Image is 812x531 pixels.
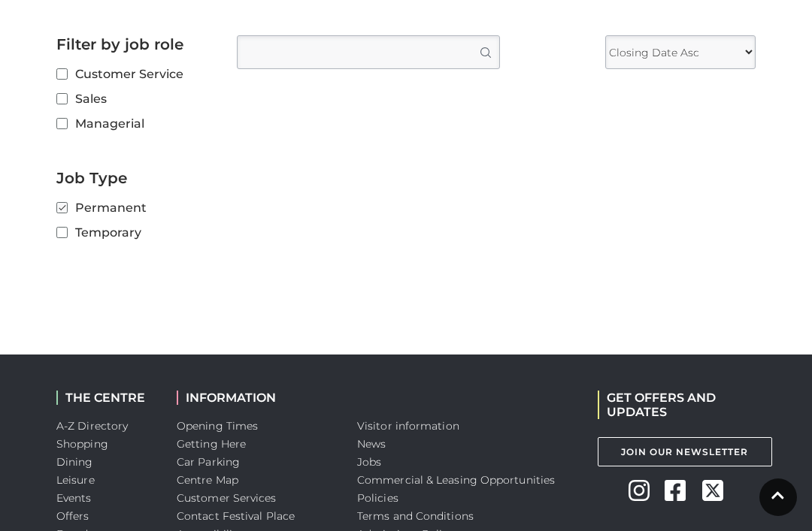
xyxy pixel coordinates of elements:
[56,223,214,242] label: Temporary
[357,491,398,505] a: Policies
[56,473,95,487] a: Leisure
[56,169,214,187] h2: Job Type
[56,114,214,133] label: Managerial
[177,419,258,433] a: Opening Times
[56,419,128,433] a: A-Z Directory
[357,437,386,451] a: News
[357,473,555,487] a: Commercial & Leasing Opportunities
[598,391,756,419] h2: GET OFFERS AND UPDATES
[177,473,238,487] a: Centre Map
[56,391,154,405] h2: THE CENTRE
[177,391,335,405] h2: INFORMATION
[56,455,93,469] a: Dining
[56,509,89,523] a: Offers
[357,509,474,523] a: Terms and Conditions
[56,89,214,108] label: Sales
[357,455,381,469] a: Jobs
[177,455,240,469] a: Car Parking
[177,491,277,505] a: Customer Services
[56,35,214,53] h2: Filter by job role
[357,419,459,433] a: Visitor information
[56,65,214,83] label: Customer Service
[56,198,214,217] label: Permanent
[177,437,246,451] a: Getting Here
[598,437,772,466] a: Join Our Newsletter
[56,491,92,505] a: Events
[56,437,108,451] a: Shopping
[177,509,295,523] a: Contact Festival Place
